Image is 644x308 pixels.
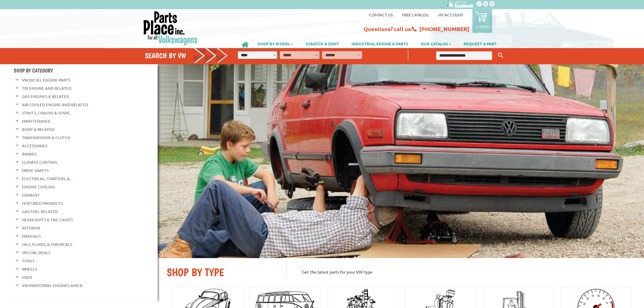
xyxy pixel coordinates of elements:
[22,150,37,158] a: Brakes
[22,166,49,174] a: Drive Shafts
[143,11,198,46] img: Parts Place Inc!
[22,273,32,281] a: Used
[22,134,70,142] a: Transmission & Clutch
[457,38,503,49] a: REQUEST A PART
[22,216,73,224] a: Headlights & Tail Lights
[22,84,71,92] a: TDI Engine and Related
[158,64,644,258] img: First slide [900x500]
[22,191,40,199] a: Exhaust
[402,12,429,17] a: Free Catalog
[22,199,63,207] a: Featured Products
[345,38,414,49] a: INDUSTRIAL ENGINE & PARTS
[300,38,345,49] a: SCRATCH & DENT
[369,12,393,17] a: Contact us
[438,12,463,17] a: My Account
[286,266,635,278] p: Get the latest parts for your VW type
[167,266,277,279] h2: SHOP BY TYPE
[22,240,72,248] a: Oils, Fluids, & Chemicals
[22,109,73,117] a: Struts, Chassis & Suspe...
[22,101,88,109] a: Air Cooled Engine and Related
[22,282,85,289] a: VW Industrial Engines and R...
[472,9,492,33] a: 0 items
[22,249,50,257] a: Special Deals
[22,232,41,240] a: Manuals
[22,265,37,273] a: Wheels
[22,93,69,100] a: Gas Engines & Related
[14,67,158,74] h4: Shop By Category
[496,51,505,61] button: Keyword Search
[22,76,70,84] a: VW Diesel Engine Parts
[145,51,228,60] h4: Search by VW
[22,158,58,166] a: Climate Control
[22,208,58,215] a: Gas Fuel Related
[22,142,47,150] a: Accessories
[415,38,457,49] a: OUR CATALOG
[22,117,51,125] a: Maintenance
[22,125,54,133] a: Body & Related
[475,24,489,29] p: 0 items
[22,175,73,183] a: Electrical, Starters, &...
[252,38,299,49] a: SHOP BY MODEL
[22,183,55,191] a: Engine Cooling
[22,257,35,265] a: Tools
[22,224,40,232] a: Interior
